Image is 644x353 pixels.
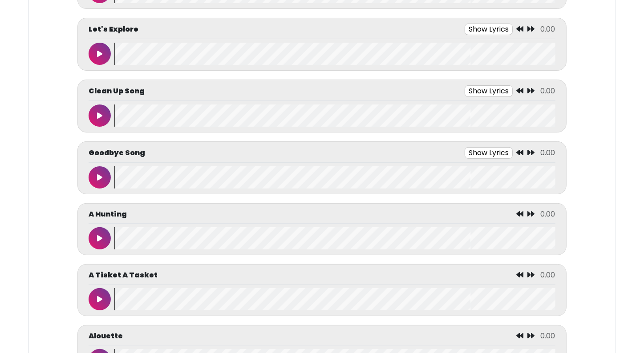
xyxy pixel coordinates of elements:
[89,24,138,35] p: Let's Explore
[465,24,513,35] button: Show Lyrics
[89,209,127,220] p: A Hunting
[541,86,555,96] span: 0.00
[89,270,158,281] p: A Tisket A Tasket
[541,24,555,34] span: 0.00
[541,209,555,219] span: 0.00
[541,148,555,158] span: 0.00
[465,147,513,159] button: Show Lyrics
[89,148,145,158] p: Goodbye Song
[541,270,555,280] span: 0.00
[465,85,513,97] button: Show Lyrics
[89,86,145,96] p: Clean Up Song
[89,331,123,341] p: Alouette
[541,331,555,341] span: 0.00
